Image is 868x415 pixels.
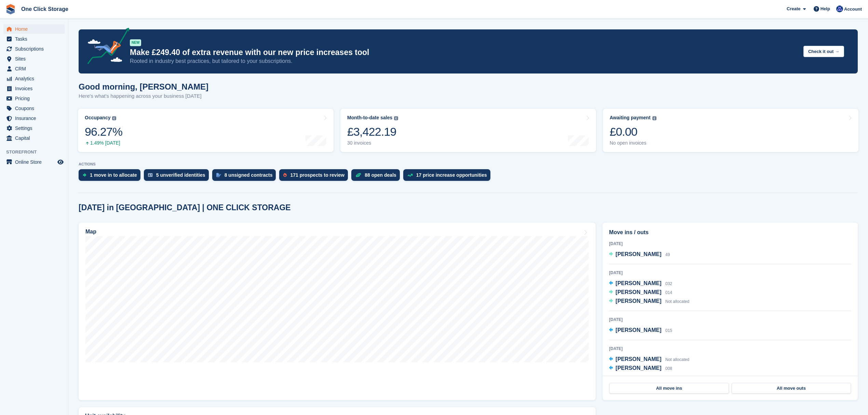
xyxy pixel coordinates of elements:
a: menu [3,133,65,143]
a: menu [3,54,65,64]
h2: Map [85,229,96,235]
div: [DATE] [609,346,851,352]
span: 015 [665,328,672,333]
a: Occupancy 96.27% 1.49% [DATE] [78,109,334,152]
span: Account [844,6,862,13]
a: menu [3,123,65,133]
span: Analytics [15,74,56,83]
a: menu [3,74,65,83]
span: 008 [665,366,672,371]
a: 17 price increase opportunities [403,169,494,184]
a: Awaiting payment £0.00 No open invoices [603,109,858,152]
div: No open invoices [610,140,656,146]
img: price_increase_opportunities-93ffe204e8149a01c8c9dc8f82e8f89637d9d84a8eef4429ea346261dce0b2c0.svg [407,174,413,177]
a: menu [3,104,65,113]
a: All move outs [732,383,851,394]
a: 5 unverified identities [144,169,212,184]
a: [PERSON_NAME] Not allocated [609,355,689,364]
a: menu [3,24,65,34]
div: [DATE] [609,317,851,323]
span: [PERSON_NAME] [615,356,661,362]
p: Rooted in industry best practices, but tailored to your subscriptions. [130,57,798,65]
div: NEW [130,39,141,46]
div: 8 unsigned contracts [225,172,273,178]
div: 1 move in to allocate [90,172,137,178]
div: 30 invoices [347,140,398,146]
img: price-adjustments-announcement-icon-8257ccfd72463d97f412b2fc003d46551f7dbcb40ab6d574587a9cd5c0d94... [82,28,130,67]
img: prospect-51fa495bee0391a8d652442698ab0144808aea92771e9ea1ae160a38d050c398.svg [283,173,287,177]
div: Awaiting payment [610,115,651,121]
span: CRM [15,64,56,73]
a: [PERSON_NAME] 008 [609,364,672,373]
h1: Good morning, [PERSON_NAME] [79,82,208,91]
button: Check it out → [803,46,844,57]
a: 88 open deals [351,169,403,184]
img: stora-icon-8386f47178a22dfd0bd8f6a31ec36ba5ce8667c1dd55bd0f319d3a0aa187defe.svg [5,4,16,14]
div: 171 prospects to review [290,172,344,178]
span: Home [15,24,56,34]
h2: [DATE] in [GEOGRAPHIC_DATA] | ONE CLICK STORAGE [79,203,291,212]
span: Help [820,5,830,12]
a: [PERSON_NAME] 015 [609,326,672,335]
h2: Move ins / outs [609,228,851,237]
div: 96.27% [85,125,122,139]
span: Capital [15,133,56,143]
span: [PERSON_NAME] [615,298,661,304]
a: 1 move in to allocate [79,169,144,184]
span: [PERSON_NAME] [615,327,661,333]
span: Create [787,5,800,12]
p: Make £249.40 of extra revenue with our new price increases tool [130,48,798,57]
a: menu [3,84,65,93]
div: 88 open deals [365,172,396,178]
a: 8 unsigned contracts [212,169,280,184]
img: icon-info-grey-7440780725fd019a000dd9b08b2336e03edf1995a4989e88bcd33f0948082b44.svg [652,116,656,120]
span: Not allocated [665,357,689,362]
a: menu [3,34,65,44]
span: 014 [665,290,672,295]
a: Preview store [56,158,65,166]
span: Insurance [15,113,56,123]
span: Not allocated [665,299,689,304]
a: 171 prospects to review [279,169,351,184]
div: [DATE] [609,241,851,247]
a: [PERSON_NAME] 032 [609,279,672,288]
img: icon-info-grey-7440780725fd019a000dd9b08b2336e03edf1995a4989e88bcd33f0948082b44.svg [112,116,116,120]
span: [PERSON_NAME] [615,289,661,295]
img: icon-info-grey-7440780725fd019a000dd9b08b2336e03edf1995a4989e88bcd33f0948082b44.svg [394,116,398,120]
a: menu [3,94,65,103]
a: menu [3,113,65,123]
span: [PERSON_NAME] [615,280,661,286]
span: Pricing [15,94,56,103]
a: [PERSON_NAME] 014 [609,288,672,297]
span: Storefront [6,149,68,156]
span: Online Store [15,157,56,167]
div: £0.00 [610,125,656,139]
a: One Click Storage [18,3,71,15]
div: Occupancy [85,115,110,121]
a: menu [3,44,65,54]
span: Sites [15,54,56,64]
a: [PERSON_NAME] 49 [609,250,670,259]
img: move_ins_to_allocate_icon-fdf77a2bb77ea45bf5b3d319d69a93e2d87916cf1d5bf7949dd705db3b84f3ca.svg [83,173,86,177]
p: ACTIONS [79,162,858,166]
span: Subscriptions [15,44,56,54]
div: Month-to-date sales [347,115,392,121]
img: contract_signature_icon-13c848040528278c33f63329250d36e43548de30e8caae1d1a13099fd9432cc5.svg [216,173,221,177]
span: Invoices [15,84,56,93]
span: Tasks [15,34,56,44]
div: 1.49% [DATE] [85,140,122,146]
div: 5 unverified identities [156,172,205,178]
a: menu [3,157,65,167]
img: deal-1b604bf984904fb50ccaf53a9ad4b4a5d6e5aea283cecdc64d6e3604feb123c2.svg [355,173,361,177]
span: Settings [15,123,56,133]
img: verify_identity-adf6edd0f0f0b5bbfe63781bf79b02c33cf7c696d77639b501bdc392416b5a36.svg [148,173,153,177]
a: Month-to-date sales £3,422.19 30 invoices [340,109,596,152]
div: 17 price increase opportunities [416,172,487,178]
a: Map [79,223,596,400]
span: 032 [665,281,672,286]
a: [PERSON_NAME] Not allocated [609,297,689,306]
span: [PERSON_NAME] [615,251,661,257]
a: menu [3,64,65,73]
a: All move ins [609,383,729,394]
img: Thomas [836,5,843,12]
